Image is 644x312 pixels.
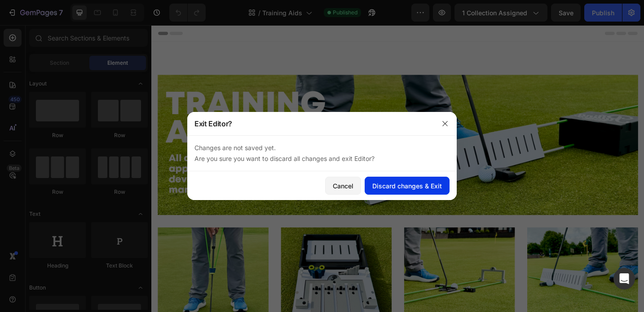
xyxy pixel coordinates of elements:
[7,54,532,208] img: gempages_573830850110555205-1837a6c2-49bc-48df-a961-c9228e4c80a0.png
[325,177,361,195] button: Cancel
[372,181,442,191] div: Discard changes & Exit
[365,177,450,195] button: Discard changes & Exit
[333,181,353,191] div: Cancel
[194,118,232,129] p: Exit Editor?
[194,143,450,164] p: Changes are not saved yet. Are you sure you want to discard all changes and exit Editor?
[613,268,635,290] div: Open Intercom Messenger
